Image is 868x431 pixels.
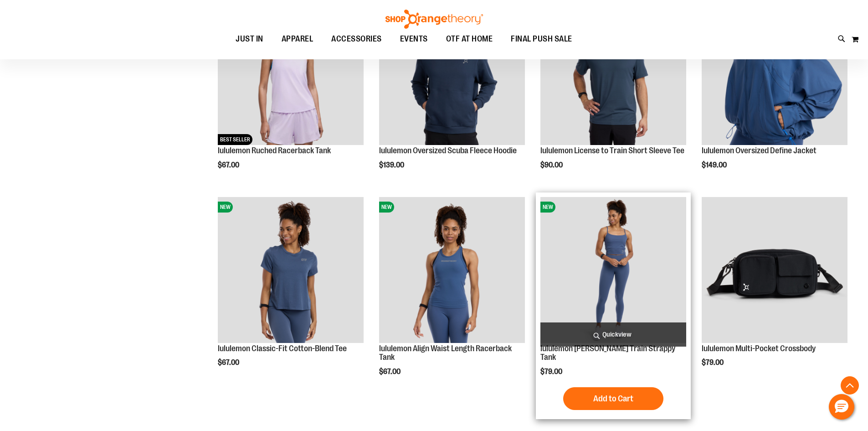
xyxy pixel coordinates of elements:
[511,29,572,49] span: FINAL PUSH SALE
[384,10,484,29] img: Shop Orangetheory
[540,202,555,213] span: NEW
[236,29,263,49] span: JUST IN
[829,394,854,420] button: Hello, have a question? Let’s chat.
[379,197,525,344] a: lululemon Align Waist Length Racerback TankNEW
[391,29,437,50] a: EVENTS
[540,322,686,347] a: Quickview
[375,192,529,399] div: product
[218,202,233,213] span: NEW
[593,394,633,404] span: Add to Cart
[282,29,313,49] span: APPAREL
[218,344,347,353] a: lululemon Classic-Fit Cotton-Blend Tee
[331,29,382,49] span: ACCESSORIES
[540,368,564,376] span: $79.00
[702,197,847,344] a: lululemon Multi-Pocket Crossbody
[218,134,252,145] span: BEST SELLER
[540,197,686,344] a: lululemon Wunder Train Strappy TankNEW
[226,29,272,50] a: JUST IN
[379,202,394,213] span: NEW
[218,161,241,169] span: $67.00
[400,29,428,49] span: EVENTS
[379,197,525,343] img: lululemon Align Waist Length Racerback Tank
[379,161,406,169] span: $139.00
[540,344,675,362] a: lululemon [PERSON_NAME] Train Strappy Tank
[218,197,364,344] a: lululemon Classic-Fit Cotton-Blend TeeNEW
[536,192,691,419] div: product
[218,146,331,155] a: lululemon Ruched Racerback Tank
[540,161,564,169] span: $90.00
[379,146,517,155] a: lululemon Oversized Scuba Fleece Hoodie
[379,368,402,376] span: $67.00
[379,344,512,362] a: lululemon Align Waist Length Racerback Tank
[540,197,686,343] img: lululemon Wunder Train Strappy Tank
[213,192,368,390] div: product
[697,192,852,390] div: product
[841,376,859,395] button: Back To Top
[702,358,725,367] span: $79.00
[272,29,323,49] a: APPAREL
[218,358,241,367] span: $67.00
[702,146,817,155] a: lululemon Oversized Define Jacket
[540,146,684,155] a: lululemon License to Train Short Sleeve Tee
[437,29,502,50] a: OTF AT HOME
[322,29,391,50] a: ACCESSORIES
[702,161,728,169] span: $149.00
[446,29,493,49] span: OTF AT HOME
[502,29,581,50] a: FINAL PUSH SALE
[218,197,364,343] img: lululemon Classic-Fit Cotton-Blend Tee
[702,344,816,353] a: lululemon Multi-Pocket Crossbody
[702,197,847,343] img: lululemon Multi-Pocket Crossbody
[563,387,663,410] button: Add to Cart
